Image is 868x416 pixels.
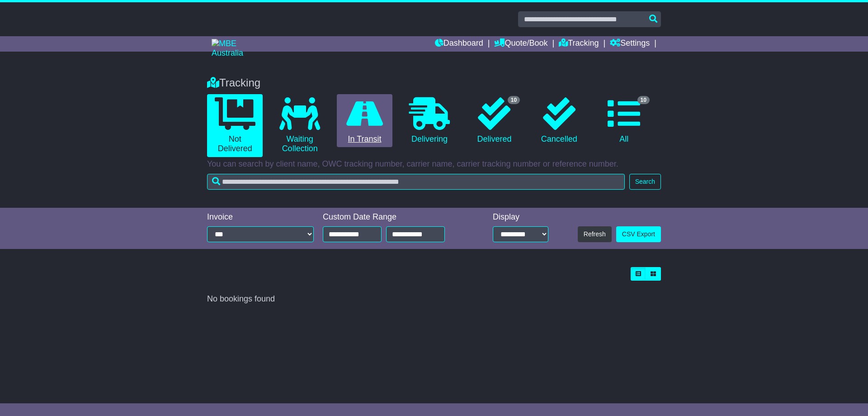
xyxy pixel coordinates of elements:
a: 10 Delivered [467,94,522,148]
button: Refresh [578,226,612,242]
a: CSV Export [616,226,661,242]
a: Delivering [401,94,457,148]
a: 10 All [596,94,652,148]
a: In Transit [337,94,392,148]
div: Custom Date Range [323,212,468,222]
a: Tracking [559,36,599,52]
a: Quote/Book [494,36,547,52]
button: Search [629,174,661,190]
p: You can search by client name, OWC tracking number, carrier name, carrier tracking number or refe... [207,159,661,169]
span: 10 [637,96,650,104]
a: Cancelled [531,94,587,148]
a: Waiting Collection [272,94,327,157]
a: Dashboard [435,36,483,52]
div: No bookings found [207,294,661,304]
div: Tracking [203,77,665,90]
a: Not Delivered [207,94,263,157]
span: 10 [508,96,520,104]
div: Display [493,212,548,222]
div: Invoice [207,212,314,222]
a: Settings [610,36,650,52]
